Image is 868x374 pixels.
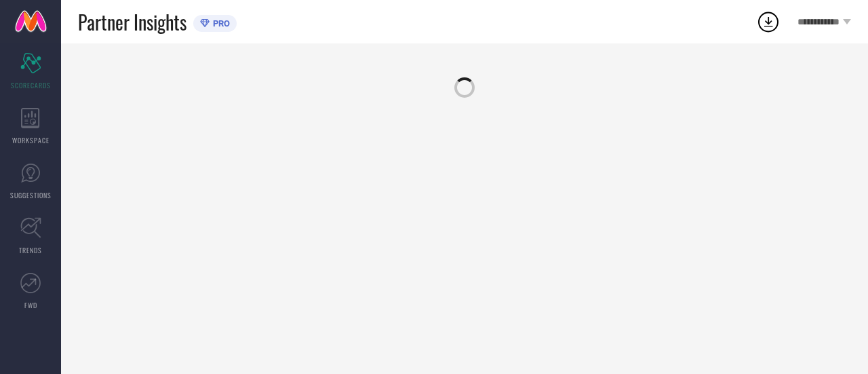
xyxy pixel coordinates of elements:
span: PRO [210,18,230,29]
span: WORKSPACE [12,135,50,145]
span: SUGGESTIONS [10,190,52,200]
div: Open download list [756,10,781,34]
span: TRENDS [19,245,42,255]
span: FWD [24,300,37,310]
span: Partner Insights [78,8,186,36]
span: SCORECARDS [11,80,51,90]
